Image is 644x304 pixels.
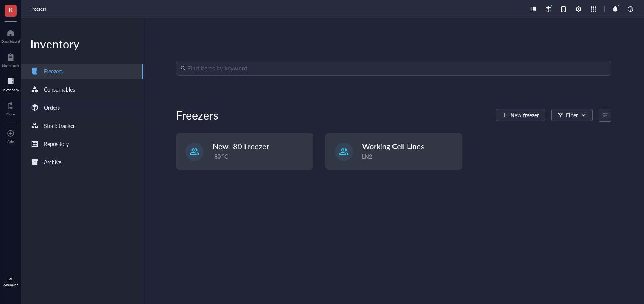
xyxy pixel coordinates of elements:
[213,141,269,151] span: New -80 Freezer
[566,111,578,119] div: Filter
[44,103,60,112] div: Orders
[44,122,75,130] div: Stock tracker
[21,82,143,97] a: Consumables
[176,108,218,123] div: Freezers
[21,100,143,115] a: Orders
[44,140,69,148] div: Repository
[362,152,457,161] div: LN2
[1,27,20,44] a: Dashboard
[2,87,19,92] div: Inventory
[21,118,143,133] a: Stock tracker
[6,112,15,116] div: Core
[21,36,143,51] div: Inventory
[510,112,539,118] span: New freezer
[7,139,14,144] div: Add
[44,158,61,166] div: Archive
[362,141,424,151] span: Working Cell Lines
[213,152,308,161] div: -80 °C
[44,67,63,75] div: Freezers
[9,5,13,14] span: K
[21,64,143,79] a: Freezers
[1,39,20,44] div: Dashboard
[9,277,12,281] span: MC
[21,154,143,170] a: Archive
[2,75,19,92] a: Inventory
[44,85,75,94] div: Consumables
[30,5,48,13] a: Freezers
[496,109,545,121] button: New freezer
[6,100,15,116] a: Core
[3,282,18,287] div: Account
[2,51,19,68] a: Notebook
[21,136,143,151] a: Repository
[2,63,19,68] div: Notebook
